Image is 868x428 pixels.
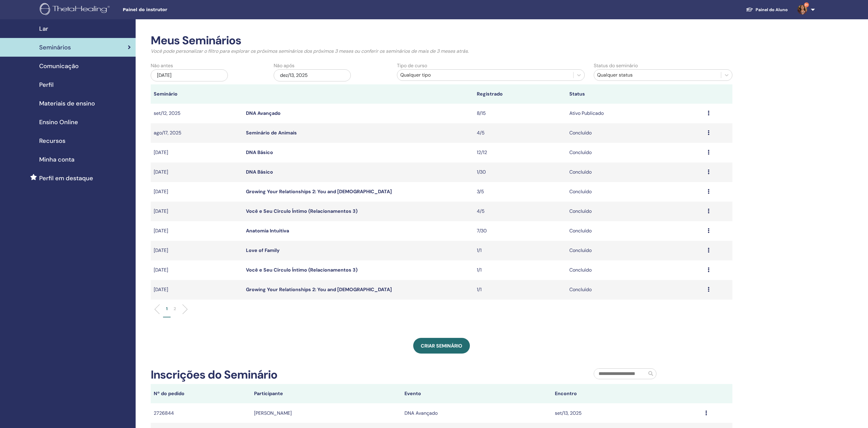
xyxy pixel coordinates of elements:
h2: Meus Seminários [151,34,732,48]
span: Seminários [39,43,71,52]
td: Concluído [566,143,705,162]
td: [DATE] [151,182,243,202]
td: [DATE] [151,280,243,300]
td: 1/1 [474,280,566,300]
div: dez/13, 2025 [274,69,351,81]
img: default.jpg [797,5,807,14]
th: Nº do pedido [151,384,251,403]
h2: Inscrições do Seminário [151,368,277,382]
a: Growing Your Relationships 2: You and [DEMOGRAPHIC_DATA] [246,188,392,195]
td: 1/1 [474,241,566,260]
td: Concluído [566,182,705,202]
a: Love of Family [246,247,280,253]
td: 4/5 [474,202,566,221]
img: graduation-cap-white.svg [746,7,753,12]
td: Concluído [566,241,705,260]
td: Concluído [566,202,705,221]
td: [DATE] [151,260,243,280]
td: Concluído [566,221,705,241]
td: [DATE] [151,162,243,182]
td: 3/5 [474,182,566,202]
span: Perfil [39,80,54,89]
span: Perfil em destaque [39,174,93,183]
a: Growing Your Relationships 2: You and [DEMOGRAPHIC_DATA] [246,286,392,293]
div: [DATE] [151,69,228,81]
td: Concluído [566,260,705,280]
a: Anatomia Intuitiva [246,228,289,234]
th: Seminário [151,84,243,104]
label: Tipo de curso [397,62,427,69]
td: set/13, 2025 [552,403,702,423]
td: [PERSON_NAME] [251,403,401,423]
a: Seminário de Animais [246,130,297,136]
th: Status [566,84,705,104]
th: Encontro [552,384,702,403]
a: Criar seminário [413,338,470,354]
td: set/12, 2025 [151,104,243,123]
td: [DATE] [151,241,243,260]
td: 1/30 [474,162,566,182]
label: Não após [274,62,294,69]
img: logo.png [40,3,112,17]
a: DNA Avançado [246,110,281,116]
a: DNA Básico [246,169,273,175]
td: 2726844 [151,403,251,423]
p: 1 [166,306,168,312]
th: Evento [401,384,552,403]
span: Materiais de ensino [39,99,95,108]
label: Não antes [151,62,173,69]
th: Participante [251,384,401,403]
span: Minha conta [39,155,74,164]
th: Registrado [474,84,566,104]
a: DNA Básico [246,149,273,156]
a: Você e Seu Círculo Íntimo (Relacionamentos 3) [246,267,357,273]
td: ago/17, 2025 [151,123,243,143]
td: 7/30 [474,221,566,241]
td: DNA Avançado [401,403,552,423]
a: Painel do Aluno [741,4,793,15]
span: 9+ [804,2,809,7]
label: Status do seminário [594,62,638,69]
td: Concluído [566,123,705,143]
td: [DATE] [151,143,243,162]
td: 4/5 [474,123,566,143]
td: Ativo Publicado [566,104,705,123]
span: Recursos [39,136,65,145]
div: Qualquer status [597,71,718,79]
td: Concluído [566,280,705,300]
div: Qualquer tipo [400,71,570,79]
p: Você pode personalizar o filtro para explorar os próximos seminários dos próximos 3 meses ou conf... [151,48,732,55]
td: Concluído [566,162,705,182]
td: [DATE] [151,221,243,241]
p: 2 [174,306,176,312]
span: Painel do instrutor [123,7,213,13]
td: 12/12 [474,143,566,162]
a: Você e Seu Círculo Íntimo (Relacionamentos 3) [246,208,357,214]
span: Comunicação [39,61,79,71]
span: Lar [39,24,48,33]
td: 8/15 [474,104,566,123]
td: [DATE] [151,202,243,221]
span: Criar seminário [421,343,462,349]
td: 1/1 [474,260,566,280]
span: Ensino Online [39,118,78,127]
